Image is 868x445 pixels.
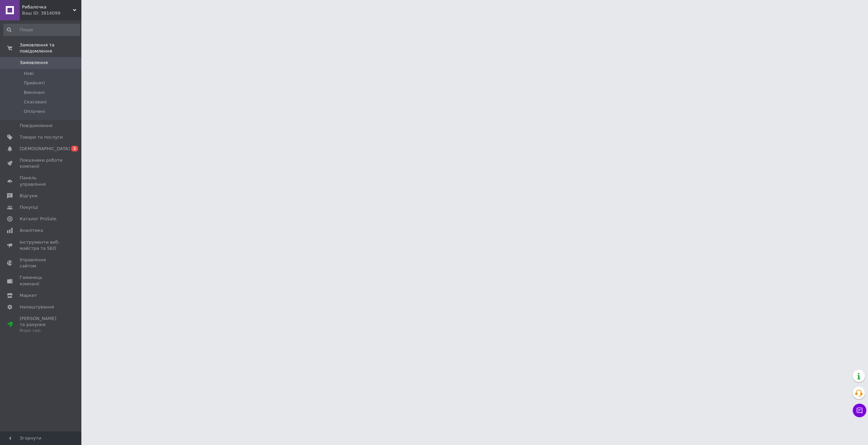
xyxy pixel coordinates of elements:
input: Пошук [3,24,80,36]
span: Рибалочка [22,4,73,10]
span: Замовлення [20,60,48,66]
span: Панель управління [20,175,63,187]
span: Налаштування [20,304,54,310]
span: 1 [71,146,78,151]
span: Відгуки [20,193,37,199]
span: Маркет [20,292,37,299]
span: Виконані [24,89,45,96]
span: Оплачені [24,108,45,115]
span: Інструменти веб-майстра та SEO [20,239,63,251]
span: [PERSON_NAME] та рахунки [20,316,63,334]
span: Аналітика [20,227,43,234]
div: Prom топ [20,328,63,334]
div: Ваш ID: 3814099 [22,10,81,16]
span: Повідомлення [20,123,53,129]
span: Товари та послуги [20,134,63,140]
button: Чат з покупцем [853,404,866,417]
span: Показники роботи компанії [20,157,63,169]
span: Прийняті [24,80,45,86]
span: Скасовані [24,99,47,105]
span: Замовлення та повідомлення [20,42,81,54]
span: Гаманець компанії [20,275,63,287]
span: Каталог ProSale [20,216,56,222]
span: Нові [24,70,34,77]
span: [DEMOGRAPHIC_DATA] [20,146,70,152]
span: Покупці [20,204,38,210]
span: Управління сайтом [20,257,63,269]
